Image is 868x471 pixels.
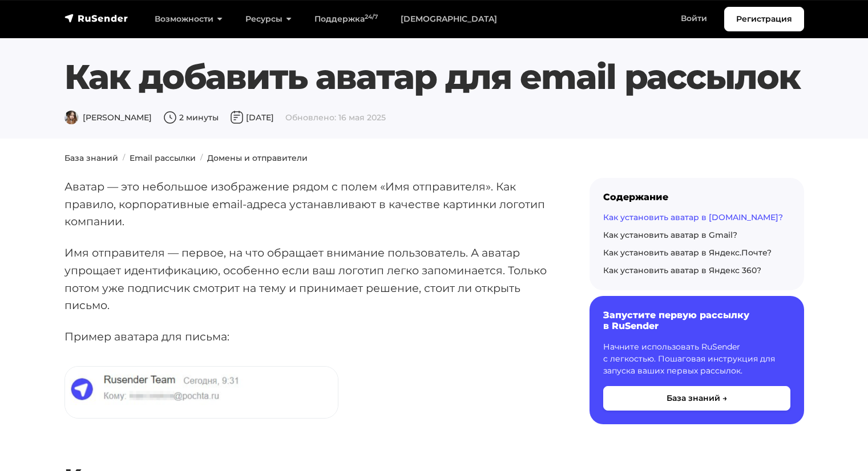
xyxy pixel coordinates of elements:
[603,386,790,411] button: База знаний →
[64,178,553,230] p: Аватар — это небольшое изображение рядом с полем «Имя отправителя». Как правило, корпоративные em...
[65,367,338,418] img: Пример аватара в рассылке
[64,112,152,123] span: [PERSON_NAME]
[603,310,790,331] h6: Запустите первую рассылку в RuSender
[230,112,274,123] span: [DATE]
[64,244,553,314] p: Имя отправителя — первое, на что обращает внимание пользователь. А аватар упрощает идентификацию,...
[603,341,790,377] p: Начните использовать RuSender с легкостью. Пошаговая инструкция для запуска ваших первых рассылок.
[130,153,196,163] a: Email рассылки
[603,230,737,240] a: Как установить аватар в Gmail?
[58,152,811,164] nav: breadcrumb
[234,7,303,31] a: Ресурсы
[143,7,234,31] a: Возможности
[163,111,177,124] img: Время чтения
[603,265,761,275] a: Как установить аватар в Яндекс 360?
[285,112,386,123] span: Обновлено: 16 мая 2025
[64,328,553,346] p: Пример аватара для письма:
[603,212,783,222] a: Как установить аватар в [DOMAIN_NAME]?
[365,13,378,21] sup: 24/7
[590,296,804,424] a: Запустите первую рассылку в RuSender Начните использовать RuSender с легкостью. Пошаговая инструк...
[64,153,118,163] a: База знаний
[669,7,718,30] a: Войти
[303,7,389,31] a: Поддержка24/7
[230,111,244,124] img: Дата публикации
[64,56,804,98] h1: Как добавить аватар для email рассылок
[207,153,308,163] a: Домены и отправители
[163,112,219,123] span: 2 минуты
[603,247,772,258] a: Как установить аватар в Яндекс.Почте?
[389,7,508,31] a: [DEMOGRAPHIC_DATA]
[603,192,790,202] div: Содержание
[64,13,128,24] img: RuSender
[724,7,804,31] a: Регистрация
